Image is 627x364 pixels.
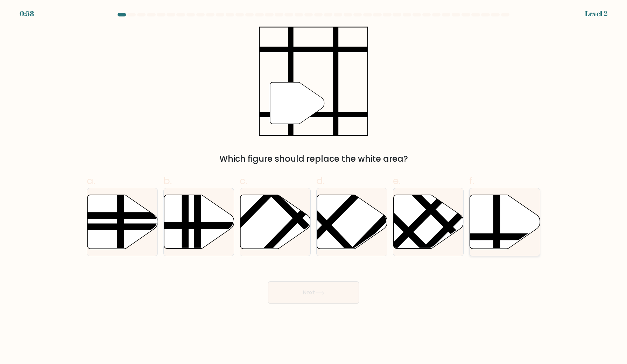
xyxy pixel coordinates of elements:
[270,82,324,124] g: "
[393,174,401,188] span: e.
[20,8,34,19] div: 0:58
[469,174,474,188] span: f.
[240,174,247,188] span: c.
[268,281,359,304] button: Next
[316,174,325,188] span: d.
[91,153,536,165] div: Which figure should replace the white area?
[585,8,607,19] div: Level 2
[163,174,172,188] span: b.
[87,174,95,188] span: a.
